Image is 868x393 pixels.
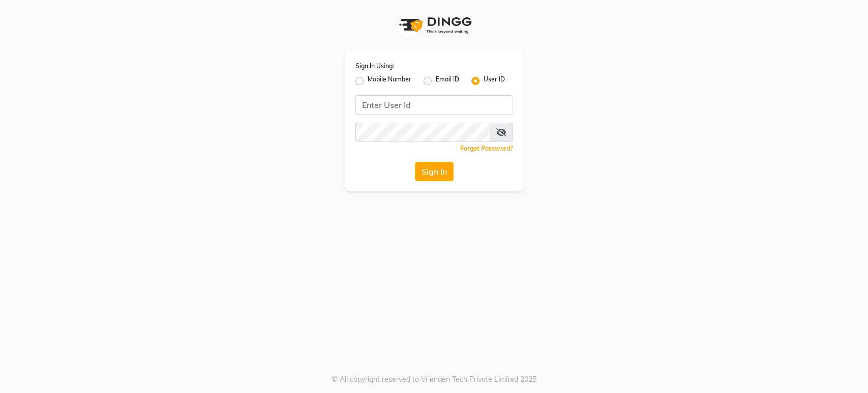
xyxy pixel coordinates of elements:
label: Email ID [436,75,459,87]
img: logo1.svg [394,10,475,40]
label: Mobile Number [368,75,411,87]
button: Sign In [415,162,454,181]
input: Username [355,123,490,142]
label: User ID [484,75,505,87]
label: Sign In Using: [355,62,394,71]
input: Username [355,95,513,115]
a: Forgot Password? [460,145,513,152]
